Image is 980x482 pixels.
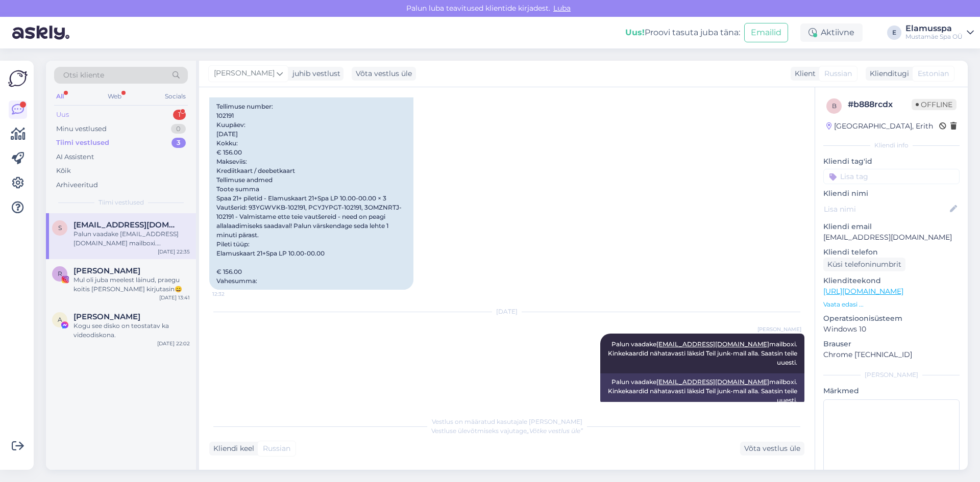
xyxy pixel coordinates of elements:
p: Vaata edasi ... [823,300,960,309]
div: [DATE] 13:41 [159,294,190,301]
p: Brauser [823,339,960,349]
span: [PERSON_NAME] [214,68,275,79]
span: Russian [263,443,290,454]
p: Operatsioonisüsteem [823,313,960,324]
div: Tiimi vestlused [56,138,109,148]
div: Minu vestlused [56,124,107,134]
span: Estonian [918,68,949,79]
div: Küsi telefoninumbrit [823,258,905,271]
div: [DATE] 22:02 [157,340,190,347]
p: Kliendi email [823,221,960,232]
img: Askly Logo [8,69,28,88]
span: Otsi kliente [63,70,104,81]
span: b [832,102,837,110]
a: [EMAIL_ADDRESS][DOMAIN_NAME] [656,340,769,348]
div: E [887,26,901,40]
div: Klient [791,68,816,79]
div: AI Assistent [56,152,94,162]
p: Chrome [TECHNICAL_ID] [823,349,960,360]
span: Russian [824,68,852,79]
div: Uus [56,110,69,120]
div: Palun vaadake mailboxi. Kinkekaardid nähatavasti läksid Teil junk-mail alla. Saatsin teile uuesti. [600,373,804,409]
div: [GEOGRAPHIC_DATA], Erith [826,121,933,132]
input: Lisa tag [823,169,960,184]
b: Uus! [625,28,645,37]
span: A [58,316,62,323]
div: Kogu see disko on teostatav ka videodiskona. [73,321,190,340]
span: Allan Peramets [73,312,140,321]
span: Palun vaadake mailboxi. Kinkekaardid nähatavasti läksid Teil junk-mail alla. Saatsin teile uuesti. [608,340,799,366]
i: „Võtke vestlus üle” [527,427,583,435]
span: R [58,270,62,277]
div: Socials [163,90,188,103]
div: # b888rcdx [848,98,912,111]
p: [EMAIL_ADDRESS][DOMAIN_NAME] [823,232,960,243]
a: [EMAIL_ADDRESS][DOMAIN_NAME] [656,378,769,386]
div: 1 [173,110,186,120]
span: Offline [912,99,957,110]
div: 3 [171,138,186,148]
div: [PERSON_NAME] [823,370,960,379]
span: 12:32 [212,290,251,298]
p: Kliendi nimi [823,188,960,199]
div: Palun vaadake [EMAIL_ADDRESS][DOMAIN_NAME] mailboxi. Kinkekaardid nähatavasti läksid Teil junk-ma... [73,230,190,248]
div: Proovi tasuta juba täna: [625,27,740,39]
div: [DATE] 22:35 [158,248,190,256]
span: [PERSON_NAME] [757,325,801,333]
div: Elamusspa [905,24,963,33]
div: 0 [171,124,186,134]
div: Kliendi info [823,141,960,150]
div: Mustamäe Spa OÜ [905,33,963,41]
input: Lisa nimi [824,204,948,215]
a: ElamusspaMustamäe Spa OÜ [905,24,974,41]
div: Arhiveeritud [56,180,98,190]
div: All [54,90,66,103]
span: Vestluse ülevõtmiseks vajutage [431,427,583,435]
div: Võta vestlus üle [352,67,416,81]
div: juhib vestlust [288,68,340,79]
a: [URL][DOMAIN_NAME] [823,287,903,296]
span: shoptory@gmail.com [73,220,180,230]
span: Luba [550,4,574,13]
div: Klienditugi [866,68,909,79]
p: Märkmed [823,386,960,396]
span: Tiimi vestlused [99,198,144,207]
div: Kõik [56,166,71,176]
div: Web [106,90,124,103]
div: Kliendi keel [209,443,254,454]
button: Emailid [744,23,788,42]
div: [DATE] [209,307,804,316]
div: Võta vestlus üle [740,442,804,455]
p: Kliendi telefon [823,247,960,258]
div: Aktiivne [800,23,863,42]
span: RAINER BÕKOV [73,266,140,275]
div: Mul oli juba meelest läinud, praegu koitis [PERSON_NAME] kirjutasin😄 [73,275,190,294]
div: Palun saatke minu ostetud vautšerid- leht uuendasin mitte korda, vautšereid laadimisest ei ole Tä... [209,52,413,290]
p: Klienditeekond [823,275,960,286]
span: Vestlus on määratud kasutajale [PERSON_NAME] [432,418,582,425]
p: Windows 10 [823,324,960,335]
span: s [58,224,62,232]
p: Kliendi tag'id [823,156,960,167]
